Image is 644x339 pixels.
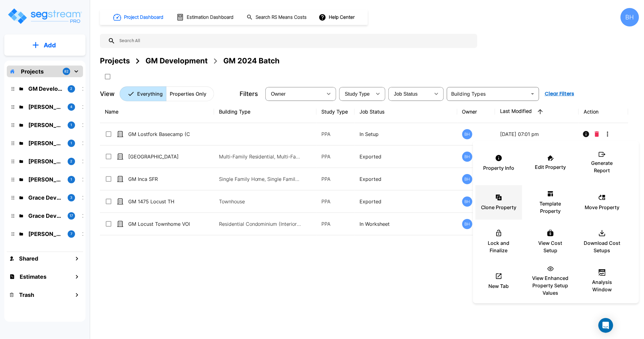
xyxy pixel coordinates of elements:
[535,163,566,171] p: Edit Property
[480,239,517,254] p: Lock and Finalize
[584,239,621,254] p: Download Cost Setups
[532,274,569,297] p: View Enhanced Property Setup Values
[598,318,613,333] div: Open Intercom Messenger
[481,204,517,211] p: Clone Property
[584,278,621,293] p: Analysis Window
[532,239,569,254] p: View Cost Setup
[585,204,620,211] p: Move Property
[584,159,621,174] p: Generate Report
[483,164,515,172] p: Property Info
[489,282,509,290] p: New Tab
[532,200,569,215] p: Template Property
